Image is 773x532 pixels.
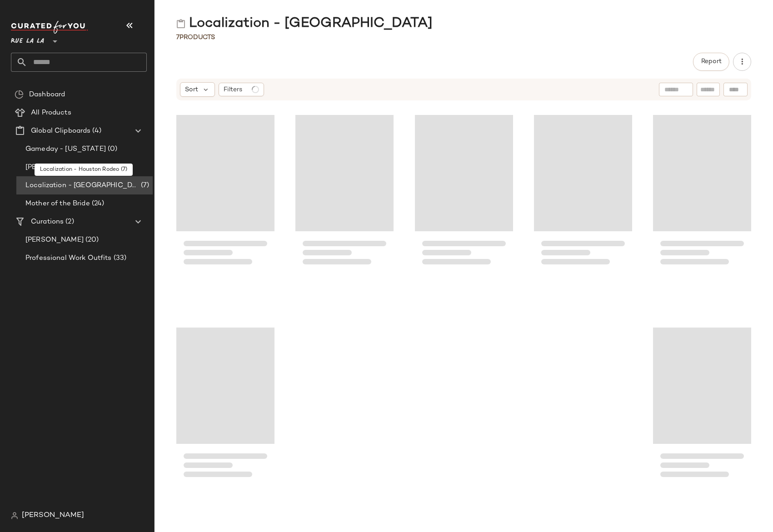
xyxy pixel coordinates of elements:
span: All Products [31,108,71,118]
span: (4) [90,126,101,136]
span: [PERSON_NAME] [25,235,84,245]
span: (24) [90,199,105,209]
span: (33) [112,253,127,264]
div: Localization - [GEOGRAPHIC_DATA] [176,15,433,33]
span: (0) [106,144,117,154]
div: Products [176,33,215,42]
span: Curations [31,217,64,227]
span: (2) [64,217,74,227]
span: Professional Work Outfits [25,253,112,264]
span: (1) [84,162,94,173]
div: Loading... [415,114,513,273]
span: Gameday - [US_STATE] [25,144,106,154]
span: Sort [185,85,198,94]
span: [PERSON_NAME] [22,510,84,521]
span: Report [701,58,722,65]
div: Loading... [534,114,632,273]
span: 7 [176,34,180,41]
div: Loading... [653,114,751,273]
span: Rue La La [11,31,44,47]
div: Loading... [176,114,274,273]
div: Loading... [295,114,394,273]
div: Loading... [653,327,751,486]
img: svg%3e [176,19,185,28]
span: Localization - [GEOGRAPHIC_DATA] [25,180,139,191]
img: svg%3e [15,90,24,99]
span: (20) [84,235,99,245]
span: Mother of the Bride [25,199,90,209]
img: cfy_white_logo.C9jOOHJF.svg [11,21,88,34]
span: [PERSON_NAME] [25,162,84,173]
div: Loading... [176,327,274,486]
button: Report [693,53,729,71]
img: svg%3e [11,512,18,519]
span: Global Clipboards [31,126,90,136]
span: Filters [224,85,242,94]
span: Dashboard [29,89,65,100]
span: (7) [139,180,149,191]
